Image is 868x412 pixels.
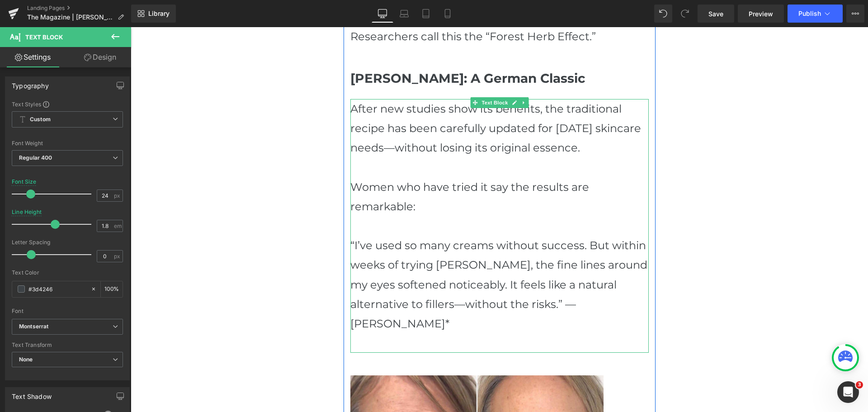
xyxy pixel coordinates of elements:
[349,70,379,81] span: Text Block
[676,5,694,23] button: Redo
[220,43,455,59] b: [PERSON_NAME]: A German Classic
[30,116,51,123] b: Custom
[67,47,133,67] a: Design
[114,253,122,259] span: px
[220,72,518,131] p: After new studies show its benefits, the traditional recipe has been carefully updated for [DATE]...
[12,140,123,147] div: Font Weight
[19,356,33,363] b: None
[28,284,86,294] input: Color
[12,100,123,108] div: Text Styles
[114,193,122,199] span: px
[12,209,42,215] div: Line Height
[25,33,63,41] span: Text Block
[148,9,170,18] span: Library
[393,5,415,23] a: Laptop
[798,10,821,17] span: Publish
[19,323,48,331] i: Montserrat
[788,5,843,23] button: Publish
[846,5,864,23] button: More
[837,381,859,403] iframe: Intercom live chat
[388,70,398,81] a: Expand / Collapse
[372,5,393,23] a: Desktop
[220,208,518,306] p: “I’ve used so many creams without success. But within weeks of trying [PERSON_NAME], the fine lin...
[12,308,123,314] div: Font
[12,239,123,246] div: Letter Spacing
[101,281,123,297] div: %
[12,388,52,400] div: Text Shadow
[415,5,437,23] a: Tablet
[749,9,773,19] span: Preview
[12,270,123,276] div: Text Color
[12,342,123,348] div: Text Transform
[27,14,114,21] span: The Magazine | [PERSON_NAME]
[708,9,723,19] span: Save
[27,5,131,12] a: Landing Pages
[12,77,49,90] div: Typography
[738,5,784,23] a: Preview
[654,5,672,23] button: Undo
[437,5,458,23] a: Mobile
[131,5,176,23] a: New Library
[19,154,52,161] b: Regular 400
[220,150,518,189] p: Women who have tried it say the results are remarkable:
[856,381,863,388] span: 3
[12,179,37,185] div: Font Size
[114,223,122,229] span: em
